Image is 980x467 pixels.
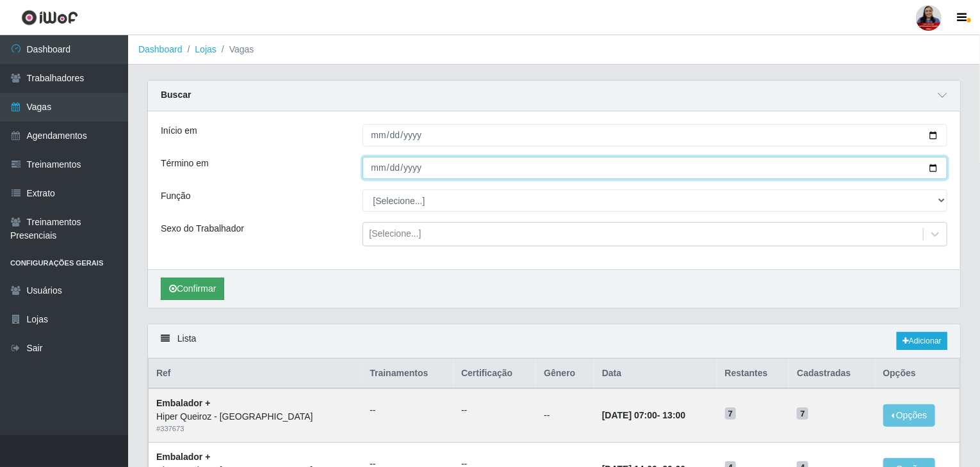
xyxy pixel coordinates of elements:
input: 00/00/0000 [363,157,948,179]
span: 7 [797,408,808,420]
label: Término em [161,157,209,170]
div: Hiper Queiroz - [GEOGRAPHIC_DATA] [156,410,354,423]
label: Sexo do Trabalhador [161,222,244,235]
strong: Embalador + [156,452,210,462]
th: Opções [876,359,960,389]
th: Data [594,359,717,389]
strong: Buscar [161,90,191,100]
a: Adicionar [897,332,947,350]
th: Gênero [536,359,594,389]
li: Vagas [216,43,254,56]
label: Função [161,189,191,203]
time: [DATE] 07:00 [602,410,657,420]
div: [Selecione...] [370,228,421,241]
nav: breadcrumb [128,35,980,65]
a: Lojas [195,44,216,54]
time: 13:00 [663,410,686,420]
strong: Embalador + [156,398,210,408]
td: -- [536,388,594,442]
div: # 337673 [156,423,354,434]
span: 7 [725,408,737,420]
input: 00/00/0000 [363,124,948,146]
img: CoreUI Logo [21,10,78,26]
button: Confirmar [161,278,224,300]
th: Ref [149,359,363,389]
th: Cadastradas [789,359,875,389]
strong: - [602,410,685,420]
label: Início em [161,124,197,138]
th: Certificação [453,359,536,389]
th: Trainamentos [362,359,453,389]
a: Dashboard [138,44,183,54]
div: Lista [148,324,960,358]
ul: -- [370,404,446,417]
th: Restantes [717,359,790,389]
ul: -- [461,404,528,417]
button: Opções [883,404,936,427]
